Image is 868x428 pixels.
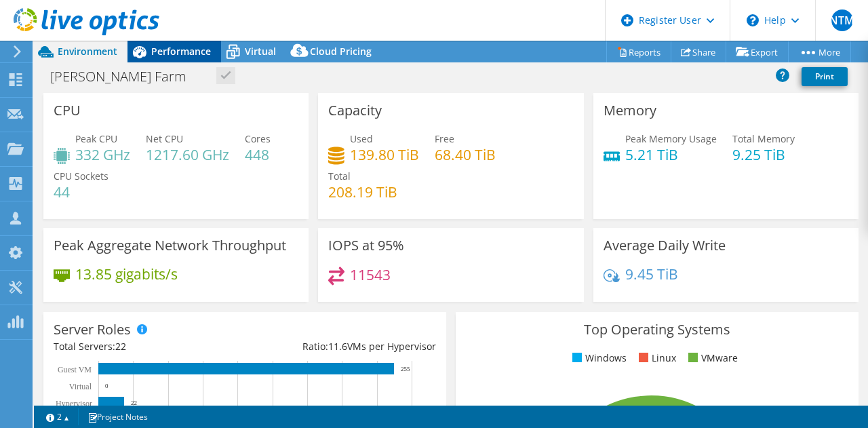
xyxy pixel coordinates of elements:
text: Virtual [69,382,92,391]
div: Ratio: VMs per Hypervisor [245,339,436,354]
span: Total Memory [732,132,795,145]
li: Windows [569,351,627,366]
h4: 448 [245,147,271,162]
li: Linux [635,351,676,366]
h3: CPU [54,103,81,118]
div: Total Servers: [54,339,245,354]
a: More [788,41,851,62]
h4: 9.25 TiB [732,147,795,162]
h4: 1217.60 GHz [146,147,229,162]
a: Share [671,41,726,62]
span: Free [435,132,454,145]
span: 22 [115,340,126,353]
span: Total [328,170,351,182]
h3: Memory [604,103,656,118]
h4: 5.21 TiB [625,147,717,162]
h4: 9.45 TiB [625,267,678,281]
a: 2 [37,408,79,425]
a: Reports [606,41,671,62]
h1: [PERSON_NAME] Farm [44,69,208,84]
span: Cloud Pricing [310,45,372,58]
a: Print [802,67,848,86]
h4: 208.19 TiB [328,184,397,199]
span: Used [350,132,373,145]
span: CPU Sockets [54,170,108,182]
span: Cores [245,132,271,145]
span: NTM [831,9,853,31]
a: Project Notes [78,408,157,425]
span: Environment [58,45,117,58]
text: 22 [131,400,137,406]
span: Virtual [245,45,276,58]
h4: 332 GHz [75,147,130,162]
h3: Capacity [328,103,382,118]
h4: 11543 [350,267,391,282]
h4: 139.80 TiB [350,147,419,162]
h3: Server Roles [54,322,131,337]
span: Net CPU [146,132,183,145]
a: Export [726,41,789,62]
span: Peak CPU [75,132,117,145]
span: Performance [151,45,211,58]
h3: IOPS at 95% [328,238,404,253]
text: Hypervisor [56,399,92,408]
h4: 13.85 gigabits/s [75,267,178,281]
h4: 44 [54,184,108,199]
span: Peak Memory Usage [625,132,717,145]
text: 0 [105,383,108,389]
text: Guest VM [58,365,92,374]
li: VMware [685,351,738,366]
h3: Peak Aggregate Network Throughput [54,238,286,253]
h4: 68.40 TiB [435,147,496,162]
text: 255 [401,366,410,372]
span: 11.6 [328,340,347,353]
h3: Top Operating Systems [466,322,848,337]
svg: \n [747,14,759,26]
h3: Average Daily Write [604,238,726,253]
